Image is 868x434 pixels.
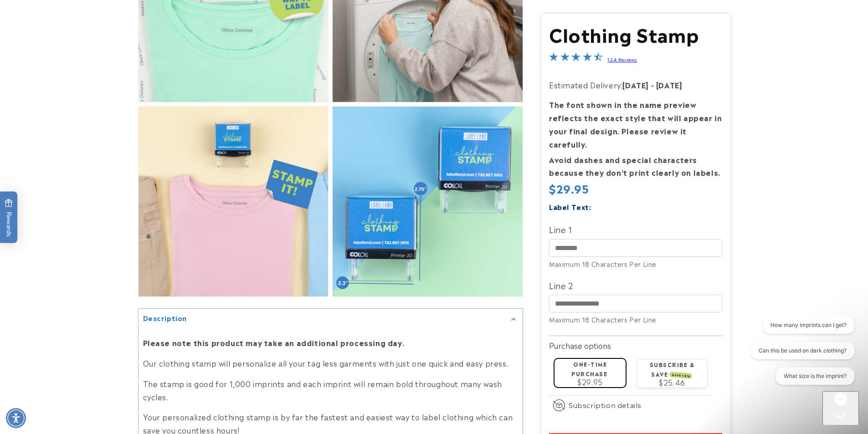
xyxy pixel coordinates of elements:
[822,391,859,425] iframe: Gorgias live chat messenger
[549,315,722,324] div: Maximum 18 Characters Per Line
[622,79,649,90] strong: [DATE]
[143,337,405,348] strong: Please note this product may take an additional processing day.
[549,99,722,149] strong: The font shown in the name preview reflects the exact style that will appear in your final design...
[139,309,523,329] summary: Description
[143,377,518,403] p: The stamp is good for 1,000 imprints and each imprint will remain bold throughout many wash cycles.
[5,199,13,236] span: Rewards
[650,360,695,378] label: Subscribe & save
[571,360,607,378] label: One-time purchase
[143,357,518,370] p: Our clothing stamp will personalize all your tag less garments with just one quick and easy press.
[549,277,722,292] label: Line 2
[577,376,603,387] span: $29.95
[549,201,591,212] label: Label Text:
[549,78,722,91] p: Estimated Delivery:
[607,56,637,62] a: 124 Reviews - open in a new tab
[651,79,654,90] strong: -
[549,222,722,236] label: Line 1
[6,408,26,428] div: Accessibility Menu
[659,377,685,388] span: $25.46
[743,317,859,393] iframe: Gorgias live chat conversation starters
[549,22,722,46] h1: Clothing Stamp
[549,180,589,196] span: $29.95
[656,79,683,90] strong: [DATE]
[569,399,642,410] span: Subscription details
[549,153,720,178] strong: Avoid dashes and special characters because they don’t print clearly on labels.
[549,53,603,64] span: 4.4-star overall rating
[549,259,722,268] div: Maximum 18 Characters Per Line
[549,340,611,351] label: Purchase options
[671,372,692,379] span: SAVE 15%
[143,313,187,322] h2: Description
